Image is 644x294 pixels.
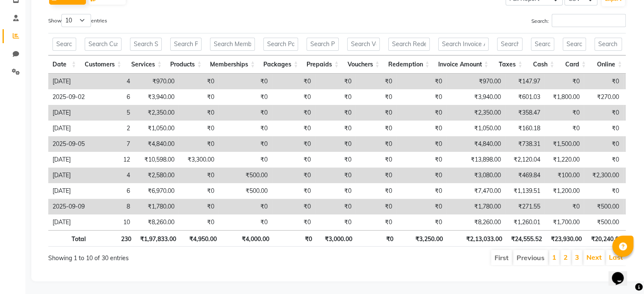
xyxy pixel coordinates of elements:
[48,55,80,74] th: Date: activate to sort column ascending
[594,38,622,51] input: Search Online
[357,230,398,247] th: ₹0
[89,168,134,183] td: 4
[384,55,434,74] th: Redemption: activate to sort column ascending
[315,183,356,199] td: ₹0
[48,152,89,168] td: [DATE]
[89,199,134,214] td: 8
[89,152,134,168] td: 12
[356,121,396,136] td: ₹0
[48,105,89,121] td: [DATE]
[584,183,623,199] td: ₹0
[89,136,134,152] td: 7
[259,55,302,74] th: Packages: activate to sort column ascending
[48,168,89,183] td: [DATE]
[493,55,527,74] th: Taxes: activate to sort column ascending
[166,55,206,74] th: Products: activate to sort column ascending
[544,183,584,199] td: ₹1,200.00
[218,214,272,230] td: ₹0
[497,38,522,51] input: Search Taxes
[446,74,505,89] td: ₹970.00
[590,55,626,74] th: Online: activate to sort column ascending
[544,152,584,168] td: ₹1,220.00
[446,121,505,136] td: ₹1,050.00
[179,199,218,214] td: ₹0
[134,121,179,136] td: ₹1,050.00
[134,168,179,183] td: ₹2,580.00
[546,230,586,247] th: ₹23,930.00
[179,152,218,168] td: ₹3,300.00
[221,230,274,247] th: ₹4,000.00
[272,136,315,152] td: ₹0
[356,214,396,230] td: ₹0
[544,214,584,230] td: ₹1,700.00
[505,183,544,199] td: ₹1,139.51
[134,136,179,152] td: ₹4,840.00
[134,74,179,89] td: ₹970.00
[218,136,272,152] td: ₹0
[89,214,134,230] td: 10
[315,214,356,230] td: ₹0
[315,199,356,214] td: ₹0
[505,152,544,168] td: ₹2,120.04
[126,55,166,74] th: Services: activate to sort column ascending
[218,121,272,136] td: ₹0
[315,152,356,168] td: ₹0
[179,105,218,121] td: ₹0
[272,74,315,89] td: ₹0
[347,38,379,51] input: Search Vouchers
[89,121,134,136] td: 2
[446,168,505,183] td: ₹3,080.00
[356,136,396,152] td: ₹0
[544,199,584,214] td: ₹0
[584,214,623,230] td: ₹500.00
[90,230,135,247] th: 230
[396,89,446,105] td: ₹0
[48,121,89,136] td: [DATE]
[210,38,255,51] input: Search Memberships
[307,38,339,51] input: Search Prepaids
[356,183,396,199] td: ₹0
[446,89,505,105] td: ₹3,940.00
[609,253,623,261] a: Last
[505,214,544,230] td: ₹1,260.01
[531,38,554,51] input: Search Cash
[80,55,126,74] th: Customers: activate to sort column ascending
[447,230,506,247] th: ₹2,13,033.00
[505,121,544,136] td: ₹160.18
[356,89,396,105] td: ₹0
[396,168,446,183] td: ₹0
[48,136,89,152] td: 2025-09-05
[218,168,272,183] td: ₹500.00
[396,214,446,230] td: ₹0
[505,136,544,152] td: ₹738.31
[506,230,546,247] th: ₹24,555.52
[315,121,356,136] td: ₹0
[179,168,218,183] td: ₹0
[558,55,590,74] th: Card: activate to sort column ascending
[315,89,356,105] td: ₹0
[48,230,90,247] th: Total
[218,89,272,105] td: ₹0
[356,199,396,214] td: ₹0
[48,74,89,89] td: [DATE]
[89,89,134,105] td: 6
[272,214,315,230] td: ₹0
[179,89,218,105] td: ₹0
[343,55,384,74] th: Vouchers: activate to sort column ascending
[584,136,623,152] td: ₹0
[218,152,272,168] td: ₹0
[446,105,505,121] td: ₹2,350.00
[608,260,636,286] iframe: chat widget
[180,230,221,247] th: ₹4,950.00
[48,249,282,263] div: Showing 1 to 10 of 30 entries
[272,121,315,136] td: ₹0
[134,105,179,121] td: ₹2,350.00
[135,230,180,247] th: ₹1,97,833.00
[89,183,134,199] td: 6
[272,89,315,105] td: ₹0
[272,152,315,168] td: ₹0
[575,253,579,261] a: 3
[134,214,179,230] td: ₹8,260.00
[274,230,316,247] th: ₹0
[505,74,544,89] td: ₹147.97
